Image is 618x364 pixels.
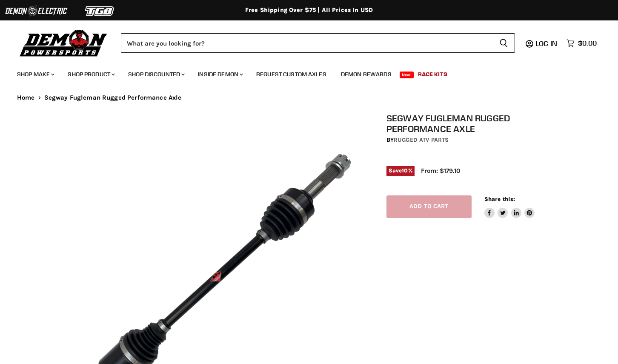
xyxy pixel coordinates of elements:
[121,33,492,53] input: Search
[402,167,408,174] span: 10
[386,166,415,175] span: Save %
[4,3,68,19] img: Demon Electric Logo 2
[394,136,449,143] a: Rugged ATV Parts
[386,135,562,145] div: by
[61,66,120,83] a: Shop Product
[44,94,182,101] span: Segway Fugleman Rugged Performance Axle
[11,66,60,83] a: Shop Make
[386,113,562,134] h1: Segway Fugleman Rugged Performance Axle
[532,40,562,47] a: Log in
[122,66,190,83] a: Shop Discounted
[412,66,454,83] a: Race Kits
[192,66,248,83] a: Inside Demon
[535,39,557,48] span: Log in
[17,28,110,58] img: Demon Powersports
[121,33,515,53] form: Product
[484,196,515,202] span: Share this:
[562,37,601,49] a: $0.00
[400,72,414,78] span: New!
[421,167,460,175] span: From: $179.10
[250,66,333,83] a: Request Custom Axles
[492,33,515,53] button: Search
[11,62,595,83] ul: Main menu
[68,3,132,19] img: TGB Logo 2
[335,66,398,83] a: Demon Rewards
[17,94,35,101] a: Home
[578,39,597,47] span: $0.00
[484,195,535,218] aside: Share this:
